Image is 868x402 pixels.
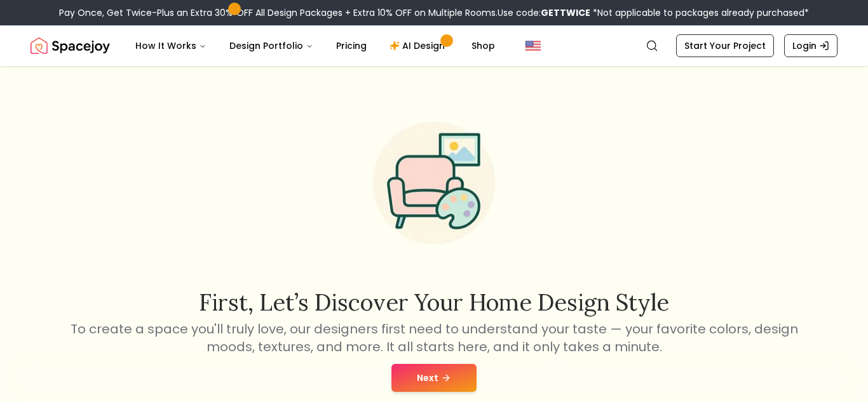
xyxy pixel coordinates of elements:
[590,6,809,19] span: *Not applicable to packages already purchased*
[676,34,774,57] a: Start Your Project
[68,320,800,356] p: To create a space you'll truly love, our designers first need to understand your taste — your fav...
[498,6,590,19] span: Use code:
[326,33,377,58] a: Pricing
[68,290,800,315] h2: First, let’s discover your home design style
[31,33,110,58] img: Spacejoy Logo
[379,33,459,58] a: AI Design
[31,25,837,66] nav: Global
[125,33,217,58] button: How It Works
[461,33,505,58] a: Shop
[59,6,809,19] div: Pay Once, Get Twice-Plus an Extra 30% OFF All Design Packages + Extra 10% OFF on Multiple Rooms.
[125,33,505,58] nav: Main
[31,33,110,58] a: Spacejoy
[526,38,541,53] img: United States
[391,364,477,392] button: Next
[541,6,590,19] b: GETTWICE
[353,102,515,264] img: Start Style Quiz Illustration
[219,33,323,58] button: Design Portfolio
[784,34,837,57] a: Login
